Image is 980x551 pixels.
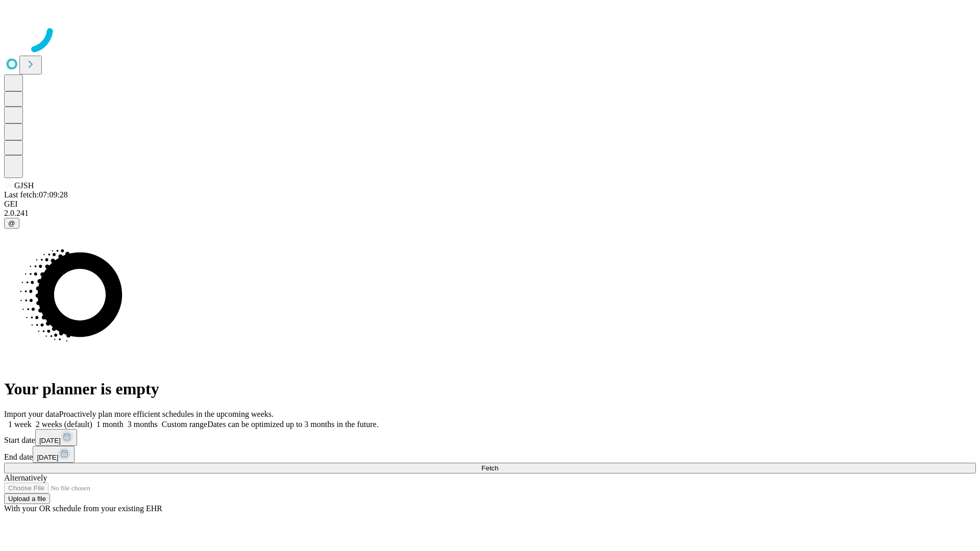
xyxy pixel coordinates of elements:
[96,420,124,429] span: 1 month
[4,190,68,199] span: Last fetch: 07:09:28
[4,410,59,418] span: Import your data
[4,473,47,482] span: Alternatively
[8,219,15,227] span: @
[4,504,162,513] span: With your OR schedule from your existing EHR
[4,429,976,446] div: Start date
[8,420,32,429] span: 1 week
[4,446,976,463] div: End date
[4,493,50,504] button: Upload a file
[4,209,976,218] div: 2.0.241
[35,429,77,446] button: [DATE]
[14,181,34,190] span: GJSH
[37,454,58,461] span: [DATE]
[162,420,207,429] span: Custom range
[59,410,274,418] span: Proactively plan more efficient schedules in the upcoming weeks.
[39,437,61,444] span: [DATE]
[36,420,92,429] span: 2 weeks (default)
[33,446,75,463] button: [DATE]
[4,199,976,209] div: GEI
[4,218,19,229] button: @
[128,420,158,429] span: 3 months
[481,464,498,472] span: Fetch
[207,420,378,429] span: Dates can be optimized up to 3 months in the future.
[4,463,976,473] button: Fetch
[4,380,976,398] h1: Your planner is empty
